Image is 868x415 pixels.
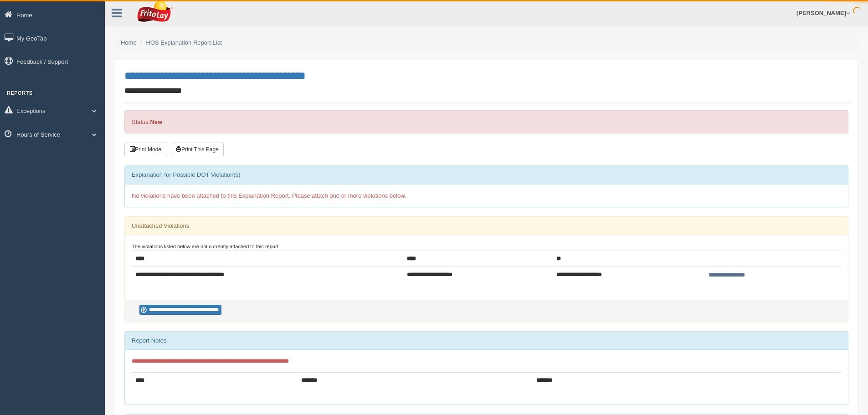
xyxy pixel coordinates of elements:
a: Home [121,39,137,46]
div: Report Notes [125,332,848,350]
button: Print This Page [171,143,224,156]
div: Explanation for Possible DOT Violation(s) [125,166,848,184]
div: Status: [124,110,848,133]
strong: New [150,118,162,125]
button: Print Mode [124,143,166,156]
small: The violations listed below are not currently attached to this report: [132,244,280,249]
span: No violations have been attached to this Explanation Report. Please attach one or more violations... [132,192,406,199]
a: HOS Explanation Report List [146,39,222,46]
div: Unattached Violations [125,217,848,235]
